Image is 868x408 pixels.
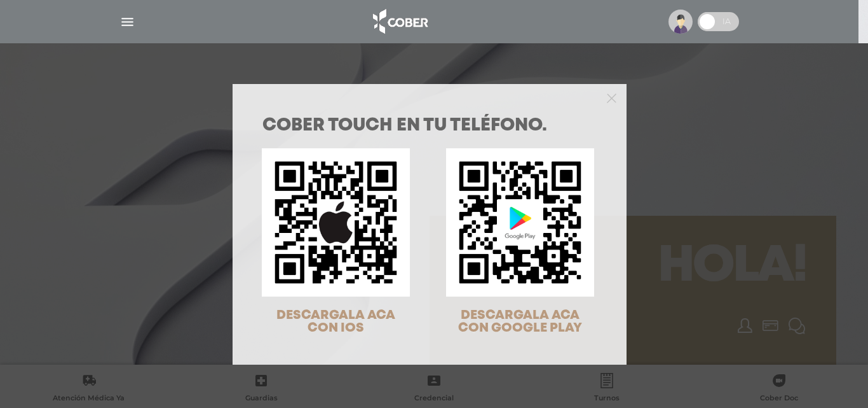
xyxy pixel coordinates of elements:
button: Close [607,92,616,103]
img: qr-code [446,148,594,297]
span: DESCARGALA ACA CON GOOGLE PLAY [458,309,582,334]
img: qr-code [262,148,410,297]
h1: COBER TOUCH en tu teléfono. [262,117,597,135]
span: DESCARGALA ACA CON IOS [276,309,395,334]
